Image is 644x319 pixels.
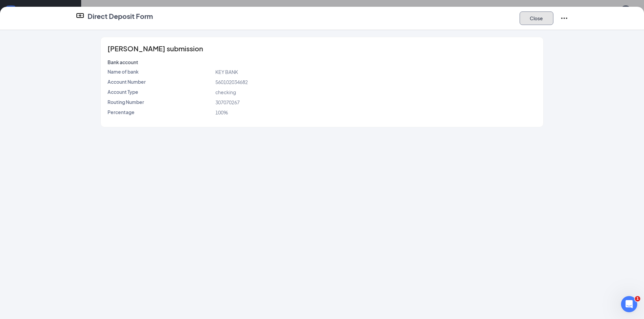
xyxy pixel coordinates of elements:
[215,79,248,85] span: 560102034682
[560,14,568,22] svg: Ellipses
[76,11,84,20] svg: DirectDepositIcon
[108,68,213,75] p: Name of bank
[215,89,236,95] span: checking
[108,88,213,95] p: Account Type
[215,69,238,75] span: KEY BANK
[215,109,228,115] span: 100%
[108,59,213,65] p: Bank account
[108,99,213,105] p: Routing Number
[621,296,637,312] iframe: Intercom live chat
[635,296,640,301] span: 1
[520,11,553,25] button: Close
[108,78,213,85] p: Account Number
[88,11,153,21] h4: Direct Deposit Form
[215,99,240,105] span: 307070267
[108,109,213,115] p: Percentage
[108,45,203,52] span: [PERSON_NAME] submission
